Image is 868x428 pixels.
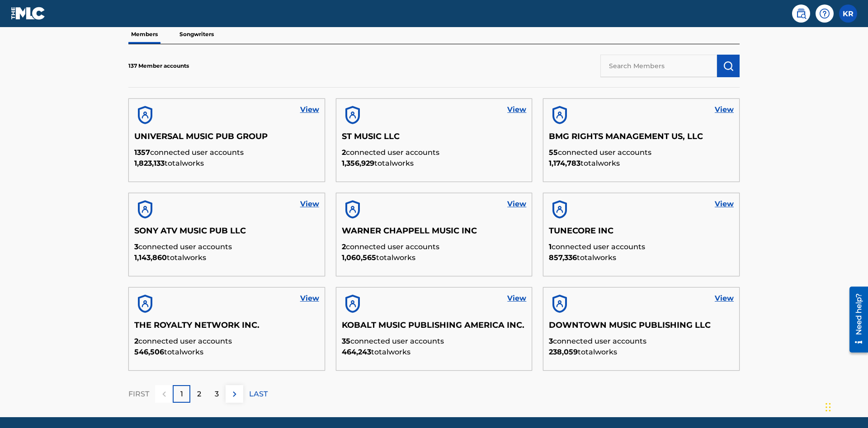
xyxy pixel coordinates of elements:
h5: TUNECORE INC [549,226,734,242]
p: total works [134,252,319,263]
img: account [342,104,363,126]
h5: UNIVERSAL MUSIC PUB GROUP [134,131,319,147]
span: 1 [549,242,552,251]
img: account [342,293,363,315]
p: total works [549,158,734,169]
h5: BMG RIGHTS MANAGEMENT US, LLC [549,131,734,147]
p: connected user accounts [342,242,527,252]
a: View [507,104,526,115]
img: account [134,104,156,126]
span: 55 [549,148,558,157]
input: Search Members [600,55,717,77]
img: account [549,104,571,126]
h5: ST MUSIC LLC [342,131,527,147]
p: 2 [197,389,201,400]
p: 1 [180,389,183,400]
span: 238,059 [549,348,578,356]
span: 3 [134,242,138,251]
span: 3 [549,337,553,345]
a: View [300,293,319,304]
span: 1,356,929 [342,159,374,167]
h5: WARNER CHAPPELL MUSIC INC [342,226,527,242]
p: total works [342,252,527,263]
h5: THE ROYALTY NETWORK INC. [134,320,319,336]
a: View [507,293,526,304]
p: connected user accounts [342,336,527,347]
img: search [796,8,807,19]
a: View [300,104,319,115]
p: total works [134,347,319,358]
h5: KOBALT MUSIC PUBLISHING AMERICA INC. [342,320,527,336]
p: total works [342,158,527,169]
p: connected user accounts [134,242,319,252]
div: Help [816,5,834,23]
span: 2 [342,148,346,157]
p: connected user accounts [342,147,527,158]
p: total works [549,347,734,358]
p: total works [342,347,527,358]
a: Public Search [792,5,810,23]
span: 1,060,565 [342,253,376,262]
iframe: Chat Widget [823,385,868,428]
span: 2 [342,242,346,251]
span: 1,174,783 [549,159,580,167]
img: account [549,293,571,315]
a: View [507,199,526,209]
p: connected user accounts [549,336,734,347]
img: Search Works [723,60,734,71]
div: User Menu [839,5,857,23]
span: 35 [342,337,350,345]
div: Drag [826,394,831,421]
img: account [134,199,156,220]
img: account [134,293,156,315]
span: 857,336 [549,253,577,262]
a: View [715,104,734,115]
p: Members [128,25,160,44]
p: connected user accounts [549,147,734,158]
span: 1,143,860 [134,253,167,262]
p: 3 [215,389,219,400]
a: View [715,293,734,304]
img: account [549,199,571,220]
iframe: Resource Center [843,283,868,357]
p: connected user accounts [134,147,319,158]
p: total works [134,158,319,169]
a: View [715,199,734,209]
h5: DOWNTOWN MUSIC PUBLISHING LLC [549,320,734,336]
p: FIRST [128,389,149,400]
a: View [300,199,319,209]
p: LAST [249,389,268,400]
p: connected user accounts [549,242,734,252]
h5: SONY ATV MUSIC PUB LLC [134,226,319,242]
span: 2 [134,337,138,345]
img: help [819,8,830,19]
p: 137 Member accounts [128,62,189,70]
p: Songwriters [177,25,217,44]
p: total works [549,252,734,263]
p: connected user accounts [134,336,319,347]
span: 1,823,133 [134,159,165,167]
span: 546,506 [134,348,164,356]
span: 464,243 [342,348,371,356]
img: right [229,389,240,400]
span: 1357 [134,148,150,157]
img: MLC Logo [11,7,46,20]
img: account [342,199,363,220]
